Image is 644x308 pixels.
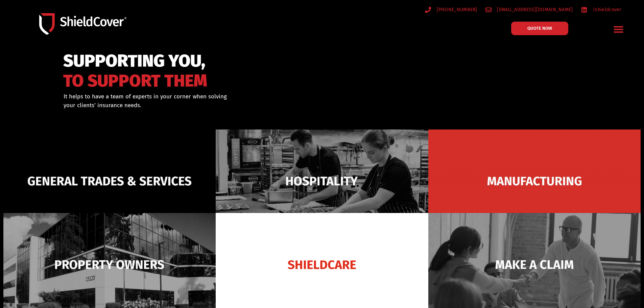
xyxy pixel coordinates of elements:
div: Menu Toggle [611,21,627,37]
a: [PHONE_NUMBER] [425,5,477,14]
a: /shieldcover [581,5,621,14]
span: SUPPORTING YOU, [63,54,207,68]
a: [EMAIL_ADDRESS][DOMAIN_NAME] [485,5,573,14]
a: QUOTE NOW [511,22,568,35]
span: [EMAIL_ADDRESS][DOMAIN_NAME] [495,5,573,14]
span: QUOTE NOW [527,26,552,30]
div: It helps to have a team of experts in your corner when solving [64,92,357,110]
span: [PHONE_NUMBER] [435,5,477,14]
span: /shieldcover [591,5,621,14]
img: Shield-Cover-Underwriting-Australia-logo-full [39,13,126,34]
p: your clients’ insurance needs. [64,101,357,110]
